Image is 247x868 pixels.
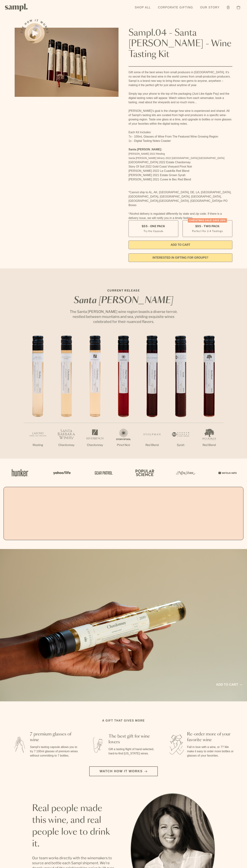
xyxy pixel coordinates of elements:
span: $55 - One Pack [142,224,165,228]
img: Artboard_5_7fdae55a-36fd-43f7-8bfd-f74a06a2878e_x450.png [92,465,114,480]
span: [GEOGRAPHIC_DATA], [GEOGRAPHIC_DATA] [159,199,220,202]
h3: The best gift for wine lovers [109,734,157,745]
a: Add to cart [216,682,242,687]
small: Try the Capsule [143,229,163,233]
li: [PERSON_NAME] 2021 Cuvee le Bec Red Blend [128,177,232,182]
p: The Santa [PERSON_NAME] wine region boasts a diverse terroir, nestled between mountains and sea, ... [66,309,181,324]
li: 4 / 7 [109,336,138,459]
img: Artboard_1_c8cd28af-0030-4af1-819c-248e302c7f06_x450.png [9,465,31,480]
h2: A gift that gives more [102,719,145,723]
img: Artboard_6_04f9a106-072f-468a-bdd7-f11783b05722_x450.png [51,465,72,480]
p: Red Blend [195,443,223,447]
p: Chardonnay [81,443,109,447]
img: Artboard_4_28b4d326-c26e-48f9-9c80-911f17d6414e_x450.png [133,465,155,480]
p: Chardonnay [52,443,81,447]
a: interested in gifting for groups? [128,253,232,262]
small: Perfect For 2-4 Tastings [192,229,223,233]
p: Syrah [166,443,195,447]
li: [PERSON_NAME] 2021 Estate Grown Syrah [128,173,232,177]
span: [PERSON_NAME] 2022 Riesling [128,152,165,155]
div: Gift some of the best wines from small producers in [GEOGRAPHIC_DATA]. It’s no secret that the be... [128,70,232,220]
li: [GEOGRAPHIC_DATA] 2022 Estate Chardonnay [128,160,232,164]
button: Watch how it works [89,766,158,776]
li: 3 / 7 [81,336,109,459]
span: , [158,199,159,202]
p: CURRENT RELEASE [66,288,181,293]
li: 1 / 7 [24,336,52,459]
li: 7 / 7 [195,336,223,459]
div: Christmas SALE! Save 20% [188,218,227,223]
a: Shop All [133,4,153,11]
img: Artboard_3_0b291449-6e8c-4d07-b2c2-3f3601a19cd1_x450.png [175,465,196,480]
img: Artboard_7_5b34974b-f019-449e-91fb-745f8d0877ee_x450.png [216,465,238,480]
p: Fall in love with a wine, or 7? We make it easy to order more bottles or glasses of your favorites. [187,745,236,758]
button: Add to Cart [128,241,232,249]
button: See how it works [25,23,45,43]
li: 2 / 7 [52,336,81,459]
img: Sampl logo [5,4,28,11]
span: Santa [PERSON_NAME] Winery 2022 [GEOGRAPHIC_DATA] [GEOGRAPHIC_DATA] [128,157,224,159]
em: Santa [PERSON_NAME] [74,296,173,305]
h3: 7 premium glasses of wine [30,731,79,743]
p: Gift a tasting flight of hand-selected, hard-to-find [US_STATE] wines. [109,747,157,756]
li: Story Of Soil 2022 Gold Coast Vineyard Pinot Noir [128,164,232,169]
p: Red Blend [138,443,166,447]
h3: Re-order more of your favorite wine [187,731,236,743]
span: $95 - Two Pack [195,224,220,228]
li: [PERSON_NAME] 2022 La Cuadrilla Red Blend [128,169,232,173]
h1: Sampl.04 - Santa [PERSON_NAME] - Wine Tasting Kit [128,28,232,60]
h2: Real people made this wine, and real people love to drink it. [32,803,116,850]
img: Sampl.04 - Santa Barbara - Wine Tasting Kit [15,28,119,97]
p: Riesling [24,443,52,447]
p: Pinot Noir [109,443,138,447]
li: 5 / 7 [138,336,166,459]
strong: Santa [PERSON_NAME]: [128,148,162,151]
li: 6 / 7 [166,336,195,459]
a: Corporate Gifting [156,4,195,11]
p: Sampl's tasting capsule allows you to try 7 100ml glasses of premium wines without committing to ... [30,745,79,758]
a: Our Story [198,4,221,11]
